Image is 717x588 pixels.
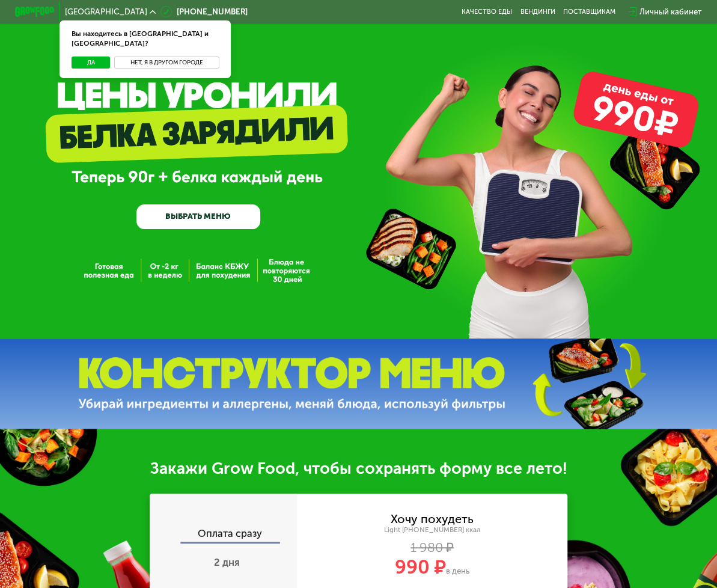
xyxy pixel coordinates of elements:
div: Light [PHONE_NUMBER] ккал [297,525,568,534]
div: поставщикам [563,8,615,16]
div: Личный кабинет [639,6,702,18]
a: Качество еды [462,8,512,16]
div: Вы находитесь в [GEOGRAPHIC_DATA] и [GEOGRAPHIC_DATA]? [59,20,231,57]
span: [GEOGRAPHIC_DATA] [65,8,147,16]
div: Оплата сразу [150,528,297,542]
span: 2 дня [214,556,240,568]
div: Хочу похудеть [391,513,474,524]
div: 1 980 ₽ [297,542,568,553]
span: в день [446,566,469,575]
a: ВЫБРАТЬ МЕНЮ [136,204,260,229]
a: Вендинги [520,8,555,16]
button: Нет, я в другом городе [114,57,219,69]
button: Да [72,57,110,69]
span: 990 ₽ [395,556,446,578]
a: [PHONE_NUMBER] [160,6,248,18]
